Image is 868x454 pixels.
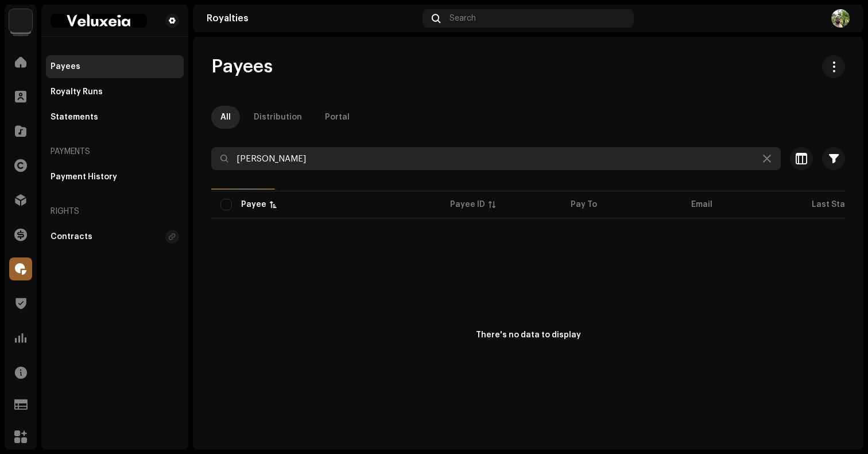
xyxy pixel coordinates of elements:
[476,329,581,341] div: There's no data to display
[211,147,781,170] input: Search
[207,14,418,23] div: Royalties
[325,106,350,129] div: Portal
[254,106,302,129] div: Distribution
[46,166,184,188] re-m-nav-item: Payment History
[51,113,98,122] div: Statements
[46,80,184,103] re-m-nav-item: Royalty Runs
[9,9,32,32] img: 5e0b14aa-8188-46af-a2b3-2644d628e69a
[51,172,117,182] div: Payment History
[51,62,80,71] div: Payees
[449,14,476,23] span: Search
[211,55,273,78] span: Payees
[46,225,184,248] re-m-nav-item: Contracts
[46,55,184,78] re-m-nav-item: Payees
[46,198,184,225] re-a-nav-header: Rights
[220,106,231,129] div: All
[51,232,92,241] div: Contracts
[51,14,147,28] img: 8474174d-8a8a-4289-a81a-df87527768dc
[831,9,850,28] img: b19da733-c281-45a8-9dd7-642190674bc0
[51,87,103,97] div: Royalty Runs
[46,138,184,166] re-a-nav-header: Payments
[46,106,184,129] re-m-nav-item: Statements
